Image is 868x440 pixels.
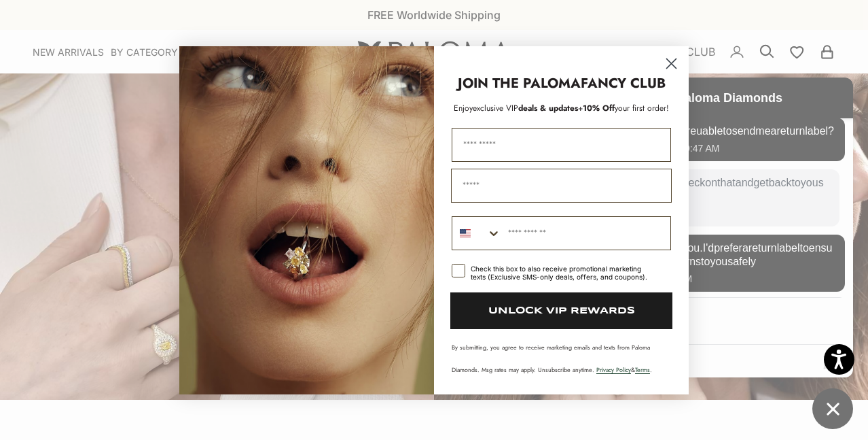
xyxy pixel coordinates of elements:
[578,102,669,114] span: + your first order!
[471,265,655,281] div: Check this box to also receive promotional marketing texts (Exclusive SMS-only deals, offers, and...
[659,52,683,75] button: Close dialog
[458,73,581,93] strong: JOIN THE PALOMA
[460,228,471,239] img: United States
[473,102,578,114] span: deals & updates
[450,292,672,329] button: UNLOCK VIP REWARDS
[583,102,615,114] span: 10% Off
[581,73,666,93] strong: FANCY CLUB
[454,102,473,114] span: Enjoy
[596,365,631,374] a: Privacy Policy
[452,343,671,374] p: By submitting, you agree to receive marketing emails and texts from Paloma Diamonds. Msg rates ma...
[179,46,434,394] img: Loading...
[596,365,652,374] span: & .
[451,169,672,203] input: Email
[452,128,671,162] input: First Name
[501,217,670,250] input: Phone Number
[452,217,501,250] button: Search Countries
[635,365,650,374] a: Terms
[473,102,518,114] span: exclusive VIP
